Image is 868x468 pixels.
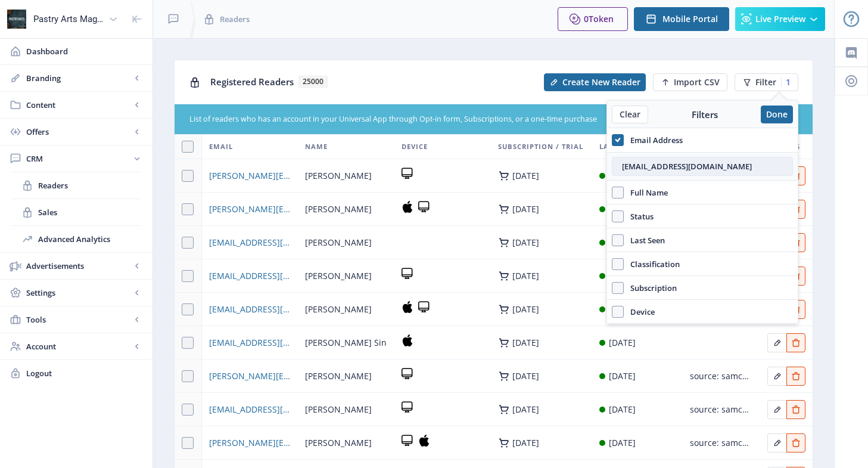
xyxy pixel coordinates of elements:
[558,7,628,31] button: 0Token
[512,204,539,214] div: [DATE]
[537,73,646,91] a: New page
[209,235,291,250] a: [EMAIL_ADDRESS][DOMAIN_NAME]
[767,369,786,380] a: Edit page
[189,114,727,125] div: List of readers who has an account in your Universal App through Opt-in form, Subscriptions, or a...
[648,109,761,120] div: Filters
[735,7,825,31] button: Live Preview
[38,179,141,191] span: Readers
[209,436,291,450] a: [PERSON_NAME][EMAIL_ADDRESS][PERSON_NAME][PERSON_NAME][DOMAIN_NAME]
[609,436,636,450] div: [DATE]
[624,257,680,271] span: Classification
[786,336,805,347] a: Edit page
[209,302,291,317] a: [EMAIL_ADDRESS][DOMAIN_NAME]
[209,140,233,154] span: Email
[512,305,539,314] div: [DATE]
[209,269,291,283] a: [EMAIL_ADDRESS][DOMAIN_NAME]
[512,438,539,448] div: [DATE]
[26,260,131,272] span: Advertisements
[755,14,805,24] span: Live Preview
[767,436,786,447] a: Edit page
[26,99,131,111] span: Content
[26,45,143,57] span: Dashboard
[210,76,294,88] span: Registered Readers
[634,7,729,31] button: Mobile Portal
[690,369,749,383] div: source: samcart-purchase
[612,106,648,123] button: Clear
[609,336,636,350] div: [DATE]
[786,402,805,414] a: Edit page
[298,76,328,88] span: 25000
[609,369,636,383] div: [DATE]
[674,78,720,87] span: Import CSV
[512,171,539,181] div: [DATE]
[12,226,141,252] a: Advanced Analytics
[624,133,683,147] span: Email Address
[662,14,718,24] span: Mobile Portal
[512,371,539,381] div: [DATE]
[26,72,131,84] span: Branding
[609,402,636,417] div: [DATE]
[599,140,638,154] span: Last Seen
[544,73,646,91] button: Create New Reader
[562,78,640,87] span: Create New Reader
[7,10,26,29] img: properties.app_icon.png
[305,402,372,417] span: [PERSON_NAME]
[305,436,372,450] span: [PERSON_NAME]
[38,206,141,218] span: Sales
[624,281,677,295] span: Subscription
[786,369,805,380] a: Edit page
[781,78,791,87] div: 1
[305,235,372,250] span: [PERSON_NAME]
[653,73,727,91] button: Import CSV
[512,338,539,348] div: [DATE]
[305,269,372,283] span: [PERSON_NAME]
[305,169,372,183] span: [PERSON_NAME]
[646,73,727,91] a: New page
[624,233,665,247] span: Last Seen
[624,209,654,224] span: Status
[786,436,805,447] a: Edit page
[305,302,372,317] span: [PERSON_NAME]
[512,405,539,414] div: [DATE]
[305,140,328,154] span: Name
[209,336,291,350] a: [EMAIL_ADDRESS][DOMAIN_NAME]
[26,367,143,379] span: Logout
[209,369,291,383] a: [PERSON_NAME][EMAIL_ADDRESS][PERSON_NAME][DOMAIN_NAME]
[305,202,372,216] span: [PERSON_NAME]
[305,336,387,350] span: [PERSON_NAME] Sin
[220,13,250,25] span: Readers
[624,185,668,200] span: Full Name
[209,202,291,216] a: [PERSON_NAME][EMAIL_ADDRESS][DOMAIN_NAME]
[755,78,776,87] span: Filter
[26,314,131,326] span: Tools
[735,73,798,91] button: Filter1
[690,402,749,417] div: source: samcart-purchase
[26,287,131,299] span: Settings
[26,153,131,165] span: CRM
[38,233,141,245] span: Advanced Analytics
[305,369,372,383] span: [PERSON_NAME]
[761,106,793,123] button: Done
[402,140,428,154] span: Device
[33,6,104,32] div: Pastry Arts Magazine
[589,13,614,24] span: Token
[209,402,291,417] a: [EMAIL_ADDRESS][DOMAIN_NAME]
[26,126,131,138] span: Offers
[209,169,291,183] a: [PERSON_NAME][EMAIL_ADDRESS][PERSON_NAME][DOMAIN_NAME]
[498,140,583,154] span: Subscription / Trial
[26,340,131,352] span: Account
[624,305,655,319] span: Device
[767,336,786,347] a: Edit page
[512,271,539,281] div: [DATE]
[12,199,141,225] a: Sales
[512,238,539,247] div: [DATE]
